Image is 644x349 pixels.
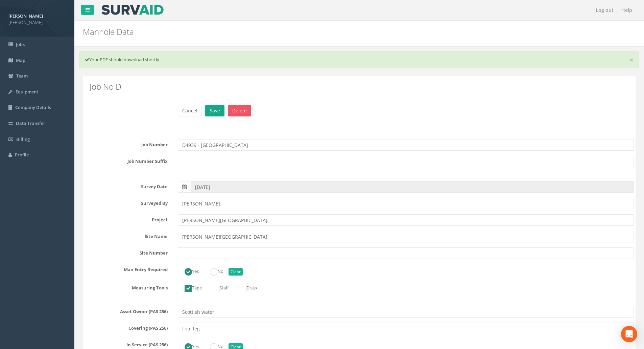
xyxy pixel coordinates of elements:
[15,152,29,158] span: Profile
[232,282,257,292] label: Disto
[8,13,43,19] strong: [PERSON_NAME]
[8,19,66,26] span: [PERSON_NAME]
[16,120,45,126] span: Data Transfer
[16,57,25,63] span: Map
[16,89,38,95] span: Equipment
[79,282,173,291] label: Measuring Tools
[16,73,28,79] span: Team
[205,282,229,292] label: Staff
[79,306,173,315] label: Asset Owner (PAS 256)
[79,156,173,165] label: Job Number Suffix
[79,214,173,223] label: Project
[205,105,224,116] button: Save
[178,105,202,116] button: Cancel
[229,268,243,276] button: Clear
[79,198,173,206] label: Surveyed By
[629,57,634,64] a: ×
[203,266,223,276] label: No
[79,339,173,348] label: In Service (PAS 256)
[79,181,173,190] label: Survey Date
[15,104,51,110] span: Company Details
[16,41,25,47] span: Jobs
[621,326,637,342] div: Open Intercom Messenger
[178,266,199,276] label: Yes
[79,264,173,273] label: Man Entry Required
[90,82,629,91] h2: Job No D
[178,282,202,292] label: Tape
[79,139,173,148] label: Job Number
[83,27,542,36] h2: Manhole Data
[228,105,251,116] button: Delete
[79,51,639,68] div: Your PDF should download shortly
[79,323,173,331] label: Covering (PAS 256)
[79,231,173,240] label: Site Name
[8,11,66,25] a: [PERSON_NAME] [PERSON_NAME]
[79,247,173,256] label: Site Number
[16,136,30,142] span: Billing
